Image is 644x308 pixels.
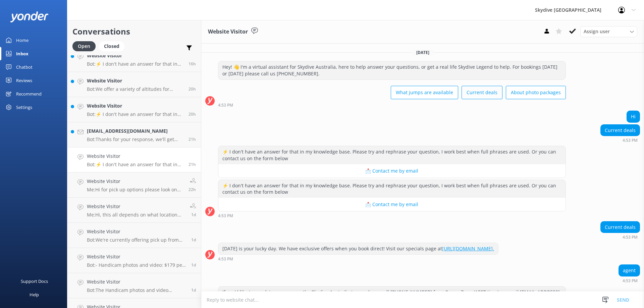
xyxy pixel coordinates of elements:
div: [DATE] is your lucky day. We have exclusive offers when you book direct! Visit our specials page at [218,243,498,254]
div: Hi [627,111,640,122]
h2: Conversations [72,25,196,38]
strong: 4:53 PM [623,279,638,283]
h4: Website Visitor [87,278,186,286]
div: ⚡ I don't have an answer for that in my knowledge base. Please try and rephrase your question, I ... [218,146,566,164]
strong: 4:53 PM [218,257,233,261]
div: Sep 12 2025 04:53pm (UTC +10:00) Australia/Brisbane [619,278,640,283]
strong: 4:53 PM [623,138,638,142]
h4: Website Visitor [87,52,183,59]
h4: Website Visitor [87,152,183,160]
h4: Website Visitor [87,203,185,210]
div: Sep 12 2025 04:53pm (UTC +10:00) Australia/Brisbane [600,138,640,142]
div: Inbox [16,47,29,60]
div: Sep 12 2025 04:53pm (UTC +10:00) Australia/Brisbane [218,256,498,261]
div: Sep 12 2025 04:53pm (UTC +10:00) Australia/Brisbane [218,213,566,218]
a: [EMAIL_ADDRESS][DOMAIN_NAME]Bot:Thanks for your response, we'll get back to you as soon as we can... [67,122,201,147]
a: Website VisitorBot:We offer a variety of altitudes for skydiving, with all dropzones providing ju... [67,72,201,97]
a: Website VisitorMe:Hi for pick up options please look on our website where it will will show you e... [67,173,201,198]
a: Open [72,42,99,50]
div: Sep 12 2025 04:53pm (UTC +10:00) Australia/Brisbane [218,103,566,107]
p: Bot: ⚡ I don't have an answer for that in my knowledge base. Please try and rephrase your questio... [87,61,183,67]
span: Sep 12 2025 02:38pm (UTC +10:00) Australia/Brisbane [191,237,196,243]
h4: Website Visitor [87,102,183,110]
div: ⚡ I don't have an answer for that in my knowledge base. Please try and rephrase your question, I ... [218,180,566,198]
div: Open [72,41,96,51]
p: Bot: ⚡ I don't have an answer for that in my knowledge base. Please try and rephrase your questio... [87,162,183,168]
a: Website VisitorBot:⚡ I don't have an answer for that in my knowledge base. Please try and rephras... [67,97,201,122]
span: [DATE] [412,50,433,55]
a: [URL][DOMAIN_NAME]. [442,245,494,252]
strong: 4:53 PM [623,235,638,239]
button: What jumps are available [391,86,458,99]
span: Sep 12 2025 02:44pm (UTC +10:00) Australia/Brisbane [191,212,196,218]
div: agent [619,265,640,276]
p: Bot: Thanks for your response, we'll get back to you as soon as we can during opening hours. [87,136,183,142]
button: Current deals [462,86,502,99]
button: 📩 Contact me by email [218,198,566,211]
p: Bot: - Handicam photos and video: $179 per person - Dedicated photos and video: $289 per person -... [87,262,186,268]
h4: Website Visitor [87,228,186,235]
a: Website VisitorMe:Hi, this all depends on what location you would like to choose. Please could yo... [67,198,201,223]
span: Sep 12 2025 03:51pm (UTC +10:00) Australia/Brisbane [189,187,196,192]
div: If you’d like to speak to a person on the Skydive Australia team, please call [PHONE_NUMBER] from... [218,287,566,304]
p: Bot: We're currently offering pick up from the majority of our locations. Please check with our t... [87,237,186,243]
a: Website VisitorBot:The Handicam photos and video package is $179 per person. If you prefer the De... [67,273,201,298]
h4: Website Visitor [87,77,183,84]
h4: Website Visitor [87,253,186,260]
h4: [EMAIL_ADDRESS][DOMAIN_NAME] [87,127,183,135]
strong: 4:53 PM [218,103,233,107]
div: Chatbot [16,60,33,74]
h3: Website Visitor [208,27,248,36]
p: Me: Hi, this all depends on what location you would like to choose. Please could you tell us what... [87,212,185,218]
a: Website VisitorBot:⚡ I don't have an answer for that in my knowledge base. Please try and rephras... [67,147,201,173]
span: Sep 12 2025 06:20pm (UTC +10:00) Australia/Brisbane [189,86,196,92]
img: yonder-white-logo.png [10,11,49,22]
h4: Website Visitor [87,178,183,185]
div: Settings [16,101,32,114]
div: Help [30,288,39,301]
div: Recommend [16,87,42,101]
strong: 4:53 PM [218,214,233,218]
div: Sep 12 2025 04:53pm (UTC +10:00) Australia/Brisbane [600,235,640,239]
p: Bot: We offer a variety of altitudes for skydiving, with all dropzones providing jumps up to 15,0... [87,86,183,92]
span: Sep 12 2025 05:44pm (UTC +10:00) Australia/Brisbane [189,136,196,142]
div: Current deals [601,125,640,136]
div: Current deals [601,222,640,233]
div: Assign User [580,26,637,37]
a: Closed [99,42,128,50]
a: Website VisitorBot:We're currently offering pick up from the majority of our locations. Please ch... [67,223,201,248]
p: Bot: ⚡ I don't have an answer for that in my knowledge base. Please try and rephrase your questio... [87,111,183,117]
span: Sep 12 2025 06:10pm (UTC +10:00) Australia/Brisbane [189,111,196,117]
div: Hey! 👋 I'm a virtual assistant for Skydive Australia, here to help answer your questions, or get ... [218,61,566,79]
p: Me: Hi for pick up options please look on our website where it will will show you every option. [87,187,183,193]
button: 📩 Contact me by email [218,164,566,178]
div: Closed [99,41,124,51]
span: Sep 12 2025 04:56pm (UTC +10:00) Australia/Brisbane [189,162,196,167]
div: Home [16,34,29,47]
span: Sep 12 2025 11:09am (UTC +10:00) Australia/Brisbane [191,287,196,293]
a: Website VisitorBot:- Handicam photos and video: $179 per person - Dedicated photos and video: $28... [67,248,201,273]
p: Bot: The Handicam photos and video package is $179 per person. If you prefer the Dedicated photos... [87,287,186,293]
span: Sep 12 2025 01:58pm (UTC +10:00) Australia/Brisbane [191,262,196,268]
div: Reviews [16,74,32,87]
button: About photo packages [506,86,566,99]
a: Website VisitorBot:⚡ I don't have an answer for that in my knowledge base. Please try and rephras... [67,47,201,72]
div: Support Docs [21,274,48,288]
span: Sep 12 2025 10:04pm (UTC +10:00) Australia/Brisbane [189,61,196,67]
span: Assign user [584,28,610,35]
